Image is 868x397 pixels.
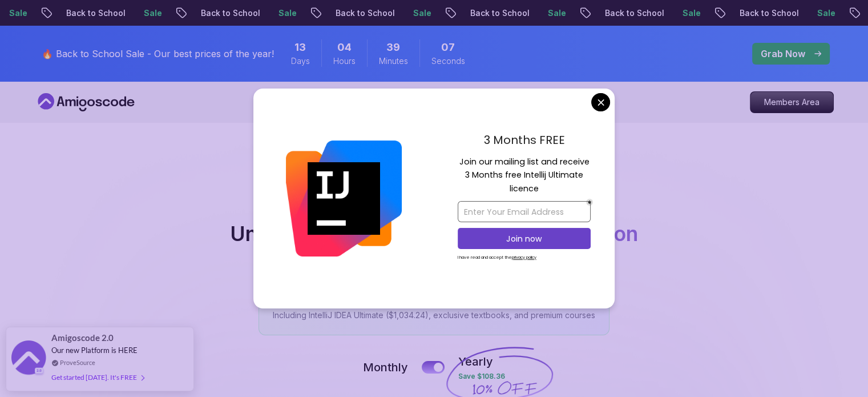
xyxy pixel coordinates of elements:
[386,39,400,55] span: 39 Minutes
[291,55,310,67] span: Days
[337,39,352,55] span: 4 Hours
[51,331,114,344] span: Amigoscode 2.0
[273,310,595,321] p: Including IntelliJ IDEA Ultimate ($1,034.24), exclusive textbooks, and premium courses
[157,7,235,19] p: Back to School
[294,39,306,55] span: 13 Days
[639,7,675,19] p: Sale
[696,7,773,19] p: Back to School
[100,7,136,19] p: Sale
[11,340,46,378] img: provesource social proof notification image
[426,7,504,19] p: Back to School
[379,55,408,67] span: Minutes
[292,7,369,19] p: Back to School
[561,7,639,19] p: Back to School
[60,358,95,367] a: ProveSource
[363,359,408,375] p: Monthly
[750,91,834,113] a: Members Area
[22,7,100,19] p: Back to School
[230,222,638,245] h2: Unlimited Learning with
[504,7,540,19] p: Sale
[235,7,271,19] p: Sale
[333,55,356,67] span: Hours
[51,371,144,384] div: Get started [DATE]. It's FREE
[431,55,465,67] span: Seconds
[750,92,833,113] p: Members Area
[51,346,138,355] span: Our new Platform is HERE
[773,7,810,19] p: Sale
[441,39,455,55] span: 7 Seconds
[42,47,274,61] p: 🔥 Back to School Sale - Our best prices of the year!
[761,47,805,61] p: Grab Now
[369,7,406,19] p: Sale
